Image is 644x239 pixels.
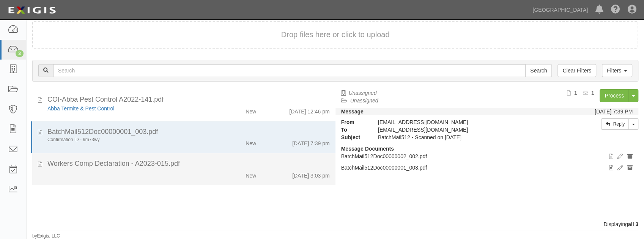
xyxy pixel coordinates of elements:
div: Abba Termite & Pest Control [47,105,207,112]
i: Edit document [617,154,623,159]
div: [EMAIL_ADDRESS][DOMAIN_NAME] [372,118,557,126]
i: Archive document [627,165,633,171]
div: Confirmation ID - 9m73wy [47,137,207,143]
div: New [246,137,256,147]
div: [DATE] 3:03 pm [292,169,330,179]
input: Search [53,64,526,77]
strong: To [335,126,372,134]
div: [DATE] 7:39 PM [595,108,633,115]
b: 1 [574,90,577,96]
div: [DATE] 7:39 pm [292,137,330,147]
i: Help Center - Complianz [611,5,620,14]
a: Process [600,89,629,102]
b: all 3 [628,221,638,227]
i: Archive document [627,154,633,159]
strong: Message Documents [341,146,394,152]
i: View [609,165,613,171]
p: BatchMail512Doc00000002_002.pdf [341,153,633,160]
a: Reply [601,118,629,130]
div: BatchMail512 - Scanned on 08/15/25 [372,134,557,141]
i: Edit document [617,165,623,171]
b: 1 [591,90,594,96]
a: [GEOGRAPHIC_DATA] [529,2,592,17]
i: View [609,154,613,159]
div: inbox@chinohills.complianz.com [372,126,557,134]
div: COI-Abba Pest Control A2022-141.pdf [47,95,330,105]
a: Exigis, LLC [37,233,60,239]
div: BatchMail512Doc00000001_003.pdf [47,127,330,137]
strong: From [335,118,372,126]
a: Abba Termite & Pest Control [47,105,114,112]
button: Drop files here or click to upload [281,29,390,40]
div: 3 [16,50,24,57]
input: Search [525,64,552,77]
a: Filters [602,64,632,77]
a: Clear Filters [557,64,596,77]
div: New [246,169,256,179]
img: logo-5460c22ac91f19d4615b14bd174203de0afe785f0fc80cf4dbbc73dc1793850b.png [6,3,58,17]
a: Unassigned [349,90,377,96]
strong: Message [341,108,364,115]
strong: Subject [335,134,372,141]
a: Unassigned [350,97,378,104]
div: [DATE] 12:46 pm [289,105,329,115]
p: BatchMail512Doc00000001_003.pdf [341,164,633,171]
div: Workers Comp Declaration - A2023-015.pdf [47,159,330,169]
div: Displaying [27,220,644,228]
div: New [246,105,256,115]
